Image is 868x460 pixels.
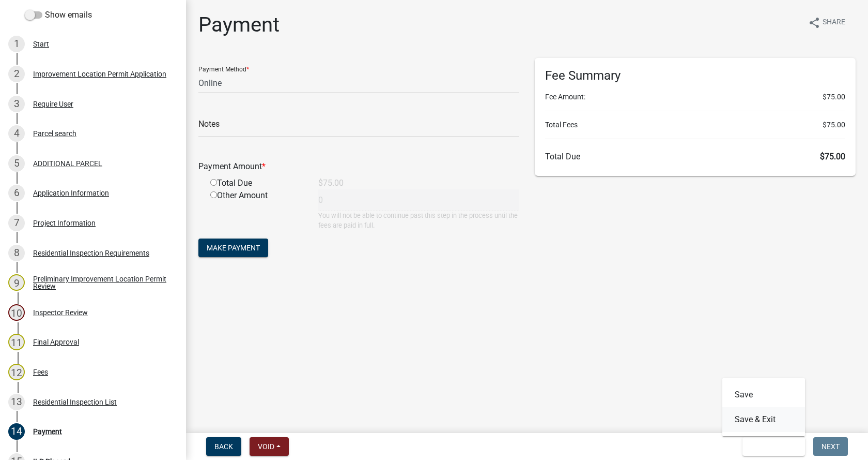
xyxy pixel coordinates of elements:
label: Show emails [25,9,92,21]
span: Next [822,442,840,451]
div: 6 [8,185,25,201]
div: Improvement Location Permit Application [33,70,166,78]
button: Back [206,437,241,456]
div: 2 [8,66,25,82]
button: Make Payment [198,239,268,257]
div: 4 [8,125,25,142]
button: shareShare [800,12,854,33]
span: Share [823,17,845,29]
span: $75.00 [823,120,845,130]
div: Require User [33,100,73,108]
div: Residential Inspection Requirements [33,249,149,257]
div: 12 [8,364,25,380]
div: Other Amount [203,189,311,230]
div: 1 [8,36,25,52]
span: Void [258,442,274,451]
div: 3 [8,96,25,112]
div: Preliminary Improvement Location Permit Review [33,275,169,290]
div: 8 [8,245,25,261]
div: Save & Exit [722,378,805,436]
div: Payment [33,428,62,435]
span: $75.00 [823,92,845,102]
div: Total Due [203,177,311,189]
div: Application Information [33,189,109,197]
button: Save & Exit [722,407,805,432]
h1: Payment [198,12,280,37]
h6: Total Due [545,152,845,161]
div: Project Information [33,219,96,227]
div: 7 [8,215,25,231]
span: $75.00 [820,152,845,161]
span: Make Payment [207,244,260,252]
div: ADDITIONAL PARCEL [33,160,102,167]
div: Final Approval [33,338,79,346]
div: 11 [8,334,25,350]
button: Save & Exit [742,437,805,456]
button: Next [813,437,848,456]
div: 5 [8,155,25,172]
div: Payment Amount [191,160,527,173]
div: Inspector Review [33,309,88,316]
div: Fees [33,368,48,376]
i: share [808,17,820,29]
div: Start [33,40,49,48]
div: 13 [8,394,25,410]
h6: Fee Summary [545,68,845,83]
span: Save & Exit [751,442,791,451]
div: Parcel search [33,130,76,137]
div: Residential Inspection List [33,398,117,406]
div: 14 [8,423,25,440]
div: 10 [8,304,25,321]
button: Void [250,437,289,456]
li: Fee Amount: [545,92,845,102]
div: 9 [8,274,25,291]
span: Back [214,442,233,451]
button: Save [722,382,805,407]
li: Total Fees [545,120,845,130]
